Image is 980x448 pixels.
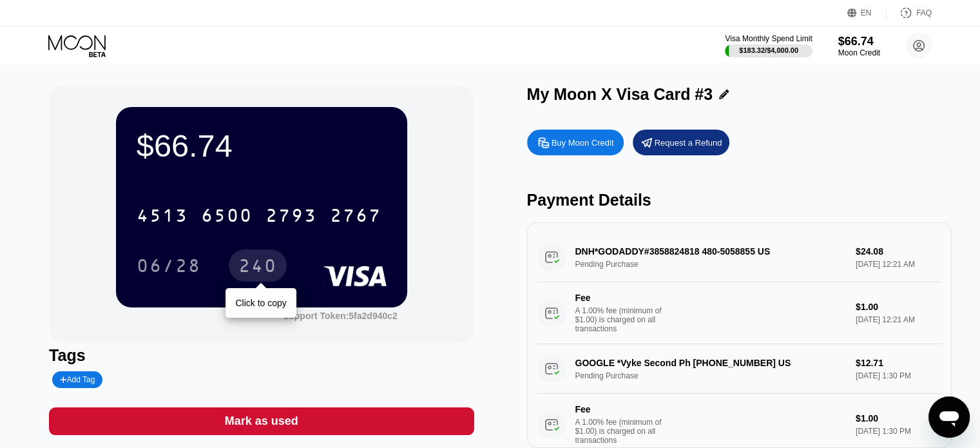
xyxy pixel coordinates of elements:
[838,35,880,57] div: $66.74Moon Credit
[527,130,624,155] div: Buy Moon Credit
[838,48,880,57] div: Moon Credit
[928,396,970,438] iframe: Button to launch messaging window
[137,207,188,228] div: 4513
[655,137,722,148] div: Request a Refund
[838,35,880,48] div: $66.74
[238,257,277,278] div: 240
[725,34,812,57] div: Visa Monthly Spend Limit$183.32/$4,000.00
[235,298,286,308] div: Click to copy
[283,311,398,321] div: Support Token:5fa2d940c2
[633,130,729,155] div: Request a Refund
[739,46,798,54] div: $183.32 / $4,000.00
[725,34,812,43] div: Visa Monthly Spend Limit
[887,6,932,19] div: FAQ
[575,293,666,303] div: Fee
[916,8,932,17] div: FAQ
[575,418,672,445] div: A 1.00% fee (minimum of $1.00) is charged on all transactions
[137,257,201,278] div: 06/28
[575,306,672,333] div: A 1.00% fee (minimum of $1.00) is charged on all transactions
[49,346,474,365] div: Tags
[49,407,474,435] div: Mark as used
[127,249,211,282] div: 06/28
[229,249,287,282] div: 240
[856,302,941,312] div: $1.00
[129,199,389,231] div: 4513650027932767
[201,207,253,228] div: 6500
[861,8,872,17] div: EN
[283,311,398,321] div: Support Token: 5fa2d940c2
[60,375,95,384] div: Add Tag
[856,427,941,436] div: [DATE] 1:30 PM
[265,207,317,228] div: 2793
[225,414,298,429] div: Mark as used
[537,282,941,344] div: FeeA 1.00% fee (minimum of $1.00) is charged on all transactions$1.00[DATE] 12:21 AM
[52,371,102,388] div: Add Tag
[527,85,713,104] div: My Moon X Visa Card #3
[847,6,887,19] div: EN
[552,137,614,148] div: Buy Moon Credit
[856,413,941,424] div: $1.00
[527,191,952,209] div: Payment Details
[330,207,381,228] div: 2767
[575,404,666,414] div: Fee
[856,315,941,324] div: [DATE] 12:21 AM
[137,128,387,164] div: $66.74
